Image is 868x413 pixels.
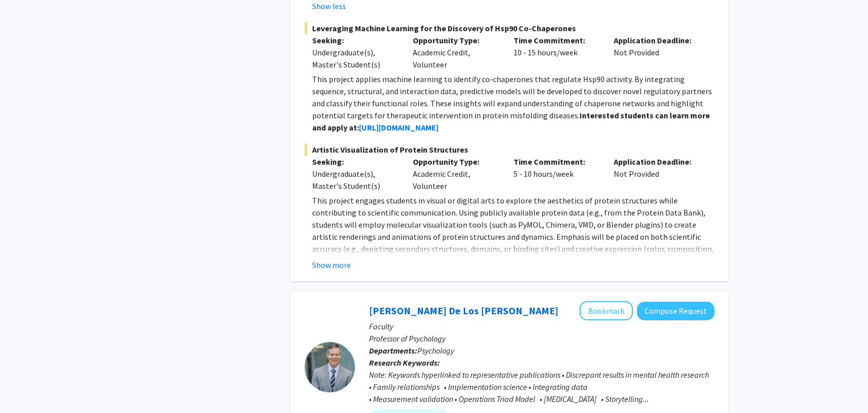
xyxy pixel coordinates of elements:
p: Application Deadline: [614,34,699,46]
button: Add Andres De Los Reyes to Bookmarks [580,301,633,320]
p: Seeking: [312,156,398,168]
p: This project applies machine learning to identify co-chaperones that regulate Hsp90 activity. By ... [312,73,714,133]
b: Departments: [369,346,417,356]
div: Academic Credit, Volunteer [405,34,506,71]
p: Time Commitment: [514,34,599,46]
div: Undergraduate(s), Master's Student(s) [312,168,398,192]
a: [URL][DOMAIN_NAME] [359,122,439,132]
div: 5 - 10 hours/week [506,156,607,192]
p: This project engages students in visual or digital arts to explore the aesthetics of protein stru... [312,194,714,291]
div: Academic Credit, Volunteer [405,156,506,192]
p: Seeking: [312,34,398,46]
div: Not Provided [606,156,707,192]
div: 10 - 15 hours/week [506,34,607,71]
p: Time Commitment: [514,156,599,168]
iframe: Chat [8,368,43,405]
p: Application Deadline: [614,156,699,168]
span: Leveraging Machine Learning for the Discovery of Hsp90 Co-Chaperones [305,22,714,34]
p: Opportunity Type: [413,156,498,168]
span: Psychology [417,346,454,356]
p: Opportunity Type: [413,34,498,46]
div: Not Provided [606,34,707,71]
button: Compose Request to Andres De Los Reyes [637,302,714,320]
p: Professor of Psychology [369,332,714,345]
div: Note: Keywords hyperlinked to representative publications • Discrepant results in mental health r... [369,369,714,405]
div: Undergraduate(s), Master's Student(s) [312,46,398,71]
a: [PERSON_NAME] De Los [PERSON_NAME] [369,304,558,317]
p: Faculty [369,320,714,332]
button: Show more [312,259,351,271]
b: Research Keywords: [369,358,440,368]
span: Artistic Visualization of Protein Structures [305,144,714,156]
